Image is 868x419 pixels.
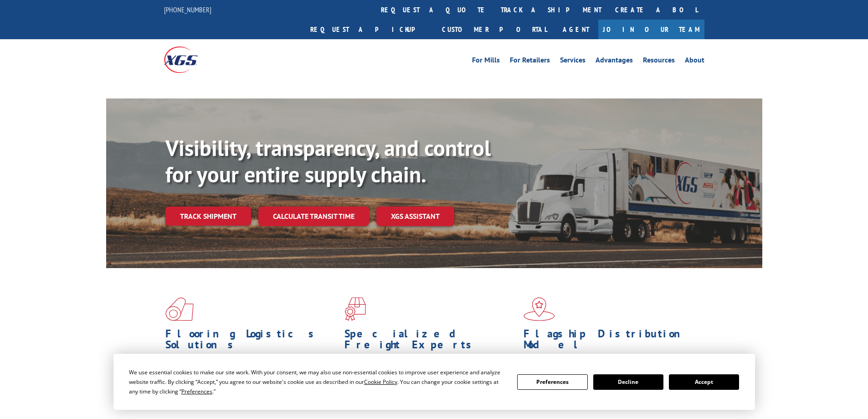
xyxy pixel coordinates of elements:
[303,20,435,39] a: Request a pickup
[554,20,598,39] a: Agent
[669,374,739,390] button: Accept
[364,378,397,386] span: Cookie Policy
[596,57,633,67] a: Advantages
[165,328,338,355] h1: Flooring Logistics Solutions
[510,57,550,67] a: For Retailers
[165,297,194,321] img: xgs-icon-total-supply-chain-intelligence-red
[258,207,369,226] a: Calculate transit time
[598,20,704,39] a: Join Our Team
[472,57,500,67] a: For Mills
[560,57,586,67] a: Services
[685,57,704,67] a: About
[524,297,555,321] img: xgs-icon-flagship-distribution-model-red
[435,20,554,39] a: Customer Portal
[593,374,663,390] button: Decline
[344,297,366,321] img: xgs-icon-focused-on-flooring-red
[165,134,491,188] b: Visibility, transparency, and control for your entire supply chain.
[165,207,251,226] a: Track shipment
[113,354,755,410] div: Cookie Consent Prompt
[344,328,517,355] h1: Specialized Freight Experts
[643,57,675,67] a: Resources
[517,374,587,390] button: Preferences
[524,328,696,355] h1: Flagship Distribution Model
[129,367,506,396] div: We use essential cookies to make our site work. With your consent, we may also use non-essential ...
[376,207,454,226] a: XGS ASSISTANT
[181,388,212,395] span: Preferences
[164,5,211,14] a: [PHONE_NUMBER]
